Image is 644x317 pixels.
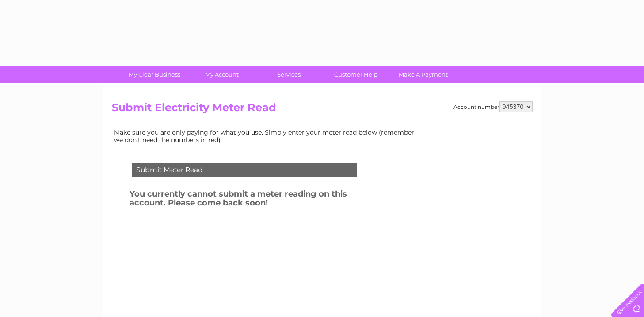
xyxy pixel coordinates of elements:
a: My Account [185,66,258,83]
a: My Clear Business [118,66,191,83]
a: Services [252,66,325,83]
a: Make A Payment [387,66,460,83]
div: Submit Meter Read [132,163,357,177]
h2: Submit Electricity Meter Read [112,101,533,118]
div: Account number [453,101,533,112]
td: Make sure you are only paying for what you use. Simply enter your meter read below (remember we d... [112,127,421,145]
a: Customer Help [320,66,392,83]
h3: You currently cannot submit a meter reading on this account. Please come back soon! [130,188,381,212]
